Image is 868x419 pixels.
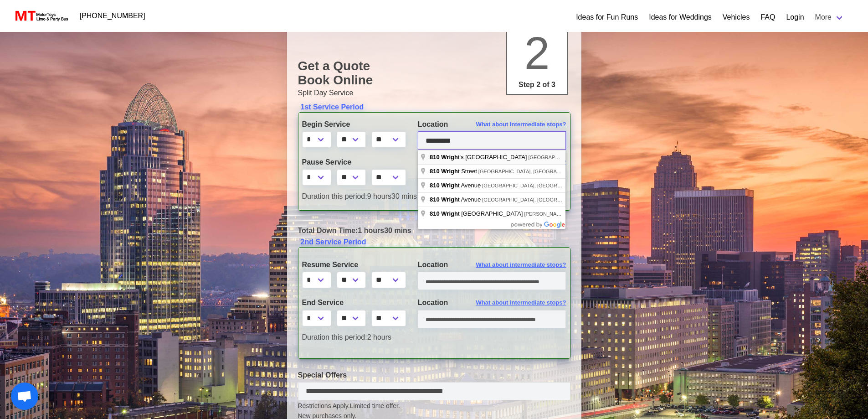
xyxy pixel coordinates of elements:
[430,168,440,175] span: 810
[302,297,404,308] label: End Service
[291,225,577,236] div: 1 hours
[482,183,644,188] span: [GEOGRAPHIC_DATA], [GEOGRAPHIC_DATA], [GEOGRAPHIC_DATA]
[430,168,478,175] span: t Street
[295,332,411,343] div: 2 hours
[302,333,367,341] span: Duration this period:
[298,227,358,234] span: Total Down Time:
[576,12,638,23] a: Ideas for Fun Runs
[476,120,566,129] span: What about intermediate stops?
[441,154,458,160] span: Wrigh
[430,196,482,203] span: t Avenue
[810,8,850,26] a: More
[476,298,566,307] span: What about intermediate stops?
[723,12,750,23] a: Vehicles
[298,88,570,98] p: Split Day Service
[430,154,440,160] span: 810
[418,120,448,128] span: Location
[524,27,550,78] span: 2
[476,260,566,269] span: What about intermediate stops?
[441,210,458,217] span: Wrigh
[298,370,570,381] label: Special Offers
[478,169,641,174] span: [GEOGRAPHIC_DATA], [GEOGRAPHIC_DATA], [GEOGRAPHIC_DATA]
[11,383,38,410] a: Open chat
[418,297,566,308] label: Location
[418,259,566,270] label: Location
[441,168,458,175] span: Wrigh
[302,259,404,270] label: Resume Service
[430,182,440,189] span: 810
[302,192,367,200] span: Duration this period:
[302,119,404,130] label: Begin Service
[302,157,404,168] label: Pause Service
[528,155,731,160] span: [GEOGRAPHIC_DATA][PERSON_NAME], [GEOGRAPHIC_DATA], [GEOGRAPHIC_DATA]
[350,401,400,411] span: Limited time offer.
[524,211,675,217] span: [PERSON_NAME], [GEOGRAPHIC_DATA], [GEOGRAPHIC_DATA]
[391,192,417,200] span: 30 mins
[430,210,440,217] span: 810
[441,182,458,189] span: Wrigh
[430,182,482,189] span: t Avenue
[430,196,440,203] span: 810
[649,12,712,23] a: Ideas for Weddings
[295,191,573,202] div: 9 hours
[298,59,570,88] h1: Get a Quote Book Online
[441,196,458,203] span: Wrigh
[384,227,411,234] span: 30 mins
[13,10,69,22] img: MotorToys Logo
[786,12,804,23] a: Login
[760,12,775,23] a: FAQ
[430,154,528,160] span: t's [GEOGRAPHIC_DATA]
[430,210,524,217] span: t [GEOGRAPHIC_DATA]
[482,197,644,202] span: [GEOGRAPHIC_DATA], [GEOGRAPHIC_DATA], [GEOGRAPHIC_DATA]
[74,7,151,25] a: [PHONE_NUMBER]
[511,79,564,90] p: Step 2 of 3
